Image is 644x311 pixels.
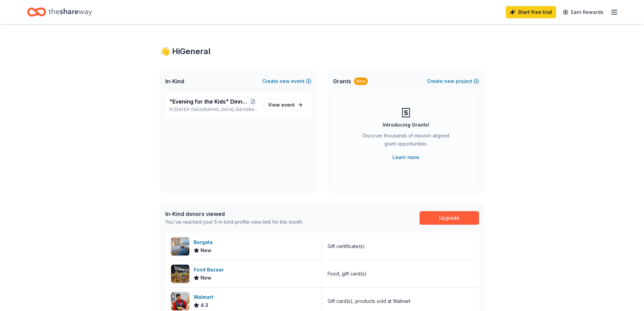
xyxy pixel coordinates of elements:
[262,77,311,85] button: Createnewevent
[194,238,215,246] div: Borgata
[383,121,429,129] div: Introducing Grants!
[354,77,368,85] div: New
[191,107,258,112] span: [GEOGRAPHIC_DATA], [GEOGRAPHIC_DATA]
[328,297,410,305] div: Gift card(s), products sold at Walmart
[444,77,454,85] span: new
[200,301,208,309] span: 4.3
[268,101,295,109] span: View
[27,4,92,20] a: Home
[360,132,452,151] div: Discover thousands of mission-aligned grant opportunities.
[420,211,479,225] a: Upgrade
[171,292,189,310] img: Image for Walmart
[160,46,484,57] div: 👋 Hi General
[280,77,290,85] span: new
[169,107,258,112] p: [DATE] •
[559,6,607,18] a: Earn Rewards
[392,153,419,161] a: Learn more
[264,99,307,111] a: View event
[281,102,295,108] span: event
[427,77,479,85] button: Createnewproject
[194,266,226,274] div: Food Bazaar
[200,274,211,282] span: New
[165,218,303,226] div: You've reached your 5 in-kind profile view limit for this month.
[200,246,211,254] span: New
[506,6,556,18] a: Start free trial
[328,242,365,250] div: Gift certificate(s)
[328,270,366,278] div: Food, gift card(s)
[171,265,189,283] img: Image for Food Bazaar
[165,77,184,85] span: In-Kind
[194,293,216,301] div: Walmart
[171,237,189,256] img: Image for Borgata
[333,77,351,85] span: Grants
[165,210,303,218] div: In-Kind donors viewed
[169,97,248,106] span: "Evening for the Kids" Dinner Auction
